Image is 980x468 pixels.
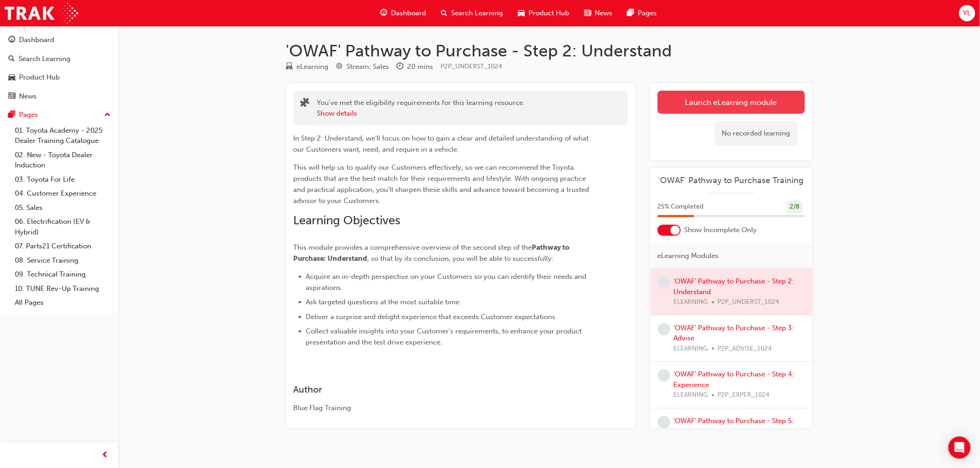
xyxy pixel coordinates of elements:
[715,121,798,146] div: No recorded learning
[441,62,503,70] span: Learning resource code
[718,344,772,354] span: P2P_ADVISE_1024
[306,327,584,346] span: Collect valuable insights into your Customer's requirements, to enhance your product presentation...
[595,8,613,18] span: News
[368,254,554,263] span: , so that by its conclusion, you will be able to successfully:
[317,108,358,119] button: Show details
[294,163,591,205] span: This will help us to qualify our Customers effectively, so we can recommend the Toyota products t...
[620,4,665,23] a: pages-iconPages
[397,63,404,71] span: clock-icon
[19,35,54,45] div: Dashboard
[577,4,620,23] a: news-iconNews
[674,390,708,400] span: ELEARNING
[658,175,805,186] a: 'OWAF' Pathway to Purchase Training
[5,3,78,24] img: Trak
[347,62,389,72] div: Stream: Sales
[685,225,757,235] span: Show Incomplete Only
[294,134,591,154] span: In Step 2: Understand, we'll focus on how to gain a clear and detailed understanding of what our ...
[8,92,15,101] span: news-icon
[286,61,329,73] div: Type
[658,202,704,212] span: 25 % Completed
[102,450,109,461] span: prev-icon
[4,106,114,123] button: Pages
[11,172,114,187] a: 03. Toyota For Life
[787,201,803,213] div: 2 / 8
[294,243,572,263] span: Pathway to Purchase: Understand
[286,41,812,61] h1: 'OWAF' Pathway to Purchase - Step 2: Understand
[294,243,532,252] span: This module provides a comprehensive overview of the second step of the
[317,98,525,118] div: You've met the eligibility requirements for this learning resource.
[452,8,503,18] span: Search Learning
[19,91,37,102] div: News
[306,313,558,321] span: Deliver a surprise and delight experience that exceeds Customer expectations.
[4,31,114,49] a: Dashboard
[381,7,388,19] span: guage-icon
[8,55,15,63] span: search-icon
[397,61,433,73] div: Duration
[19,54,70,64] div: Search Learning
[8,36,15,44] span: guage-icon
[434,4,511,23] a: search-iconSearch Learning
[584,7,591,19] span: news-icon
[294,403,595,413] div: Blue Flag Training
[294,213,401,228] span: Learning Objectives
[11,253,114,268] a: 08. Service Training
[408,62,433,72] div: 20 mins
[306,272,589,292] span: Acquire an in-depth perspective on your Customers so you can identify their needs and aspirations.
[391,8,427,18] span: Dashboard
[19,110,38,120] div: Pages
[674,324,794,343] a: 'OWAF' Pathway to Purchase - Step 3: Advise
[294,384,595,395] h3: Author
[336,61,389,73] div: Stream
[529,8,570,18] span: Product Hub
[638,8,657,18] span: Pages
[11,282,114,296] a: 10. TUNE Rev-Up Training
[11,296,114,310] a: All Pages
[104,109,111,121] span: up-icon
[674,370,794,389] a: 'OWAF' Pathway to Purchase - Step 4: Experience
[11,267,114,282] a: 09. Technical Training
[4,50,114,68] a: Search Learning
[11,239,114,253] a: 07. Parts21 Certification
[4,88,114,105] a: News
[11,215,114,239] a: 06. Electrification (EV & Hybrid)
[19,72,60,83] div: Product Hub
[518,7,525,19] span: car-icon
[11,186,114,201] a: 04. Customer Experience
[658,323,670,335] span: learningRecordVerb_NONE-icon
[11,148,114,172] a: 02. New - Toyota Dealer Induction
[336,63,343,71] span: target-icon
[297,62,329,72] div: eLearning
[674,344,708,354] span: ELEARNING
[658,91,805,114] a: Launch eLearning module
[4,30,114,106] button: DashboardSearch LearningProduct HubNews
[949,437,971,459] div: Open Intercom Messenger
[8,74,15,82] span: car-icon
[658,276,670,289] span: learningRecordVerb_NONE-icon
[658,369,670,382] span: learningRecordVerb_NONE-icon
[674,417,794,436] a: 'OWAF' Pathway to Purchase - Step 5: Offer to Purchase
[718,390,770,400] span: P2P_EXPER_1024
[511,4,577,23] a: car-iconProduct Hub
[441,7,448,19] span: search-icon
[8,111,15,119] span: pages-icon
[373,4,434,23] a: guage-iconDashboard
[4,69,114,86] a: Product Hub
[11,123,114,148] a: 01. Toyota Academy - 2025 Dealer Training Catalogue
[658,416,670,428] span: learningRecordVerb_NONE-icon
[658,251,719,261] span: eLearning Modules
[286,63,293,71] span: learningResourceType_ELEARNING-icon
[963,8,971,18] span: YL
[628,7,634,19] span: pages-icon
[306,298,462,306] span: Ask targeted questions at the most suitable time.
[959,5,975,21] button: YL
[11,201,114,215] a: 05. Sales
[301,99,310,109] span: puzzle-icon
